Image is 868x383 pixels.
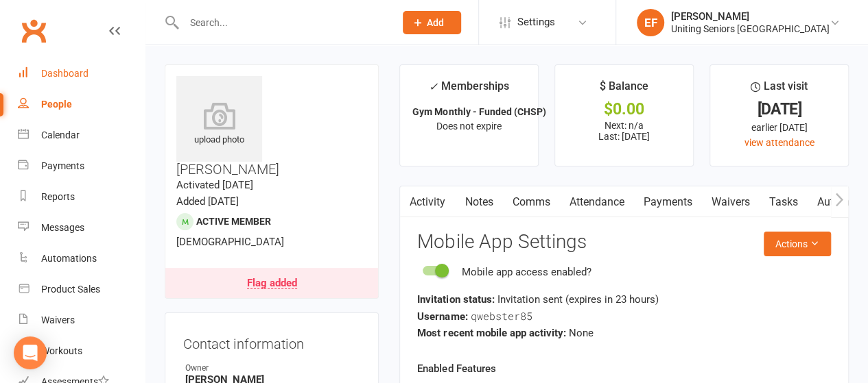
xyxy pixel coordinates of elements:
[429,80,438,93] i: ✓
[764,232,831,256] button: Actions
[176,195,239,208] time: Added [DATE]
[568,327,593,339] span: None
[176,76,367,177] h3: [PERSON_NAME]
[502,186,559,218] a: Comms
[412,106,546,117] strong: Gym Monthly - Funded (CHSP)
[180,13,385,32] input: Search...
[41,314,75,325] div: Waivers
[185,362,360,375] div: Owner
[41,222,84,233] div: Messages
[470,309,532,323] span: qwebster85
[18,151,145,182] a: Payments
[41,345,82,356] div: Workouts
[176,179,253,191] time: Activated [DATE]
[41,68,89,79] div: Dashboard
[41,160,84,171] div: Payments
[559,186,633,218] a: Attendance
[41,191,75,202] div: Reports
[723,120,836,135] div: earlier [DATE]
[14,336,47,369] div: Open Intercom Messenger
[565,293,658,306] span: (expires in 23 hours )
[600,77,648,102] div: $ Balance
[671,23,830,35] div: Uniting Seniors [GEOGRAPHIC_DATA]
[18,182,145,212] a: Reports
[41,253,97,264] div: Automations
[176,102,262,147] div: upload photo
[18,212,145,243] a: Messages
[417,360,495,377] label: Enabled Features
[567,102,681,116] div: $0.00
[751,77,808,102] div: Last visit
[18,274,145,305] a: Product Sales
[196,216,271,227] span: Active member
[723,102,836,116] div: [DATE]
[18,58,145,89] a: Dashboard
[176,236,284,248] span: [DEMOGRAPHIC_DATA]
[18,305,145,336] a: Waivers
[461,264,591,280] div: Mobile app access enabled?
[417,310,467,323] strong: Username:
[417,232,831,253] h3: Mobile App Settings
[400,186,455,218] a: Activity
[744,137,814,148] a: view attendance
[671,10,830,23] div: [PERSON_NAME]
[18,89,145,120] a: People
[436,121,502,132] span: Does not expire
[403,11,461,34] button: Add
[701,186,759,218] a: Waivers
[417,293,494,306] strong: Invitation status:
[183,331,360,351] h3: Contact information
[633,186,701,218] a: Payments
[41,284,100,295] div: Product Sales
[247,278,297,289] div: Flag added
[41,129,80,140] div: Calendar
[637,9,664,36] div: EF
[417,327,565,339] strong: Most recent mobile app activity:
[18,120,145,151] a: Calendar
[18,336,145,367] a: Workouts
[18,243,145,274] a: Automations
[427,17,444,28] span: Add
[567,120,681,142] p: Next: n/a Last: [DATE]
[16,14,51,48] a: Clubworx
[517,7,555,38] span: Settings
[759,186,807,218] a: Tasks
[417,291,831,308] div: Invitation sent
[429,77,509,103] div: Memberships
[455,186,502,218] a: Notes
[41,99,72,110] div: People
